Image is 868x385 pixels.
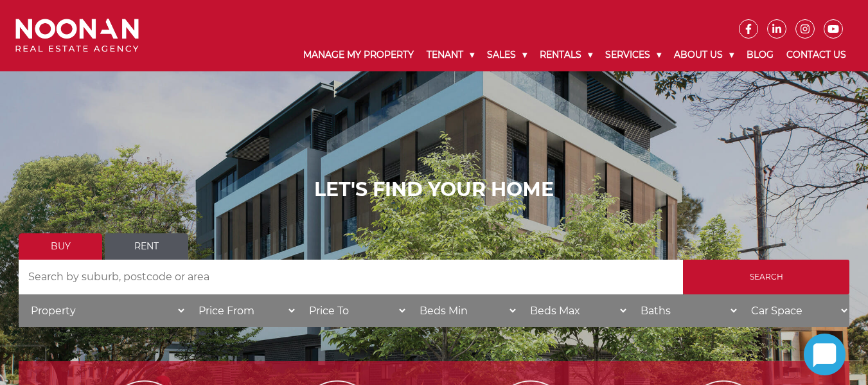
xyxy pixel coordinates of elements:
[105,233,188,260] a: Rent
[19,260,683,294] input: Search by suburb, postcode or area
[297,39,420,71] a: Manage My Property
[19,178,849,201] h1: LET'S FIND YOUR HOME
[740,39,780,71] a: Blog
[683,260,849,294] input: Search
[420,39,481,71] a: Tenant
[19,233,102,260] a: Buy
[533,39,599,71] a: Rentals
[668,39,740,71] a: About Us
[780,39,853,71] a: Contact Us
[481,39,533,71] a: Sales
[599,39,668,71] a: Services
[15,19,139,53] img: Noonan Real Estate Agency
